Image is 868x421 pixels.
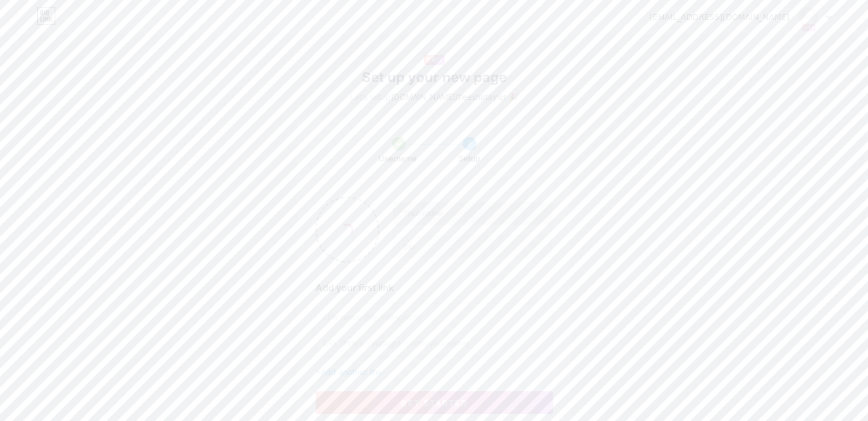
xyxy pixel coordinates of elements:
[323,330,546,356] input: URL (https://instagram.com/yourname)
[393,235,552,258] input: bio
[463,137,477,151] div: 2
[391,92,518,102] span: [DOMAIN_NAME]/tieeshataylor 🎉
[316,366,553,378] div: +
[393,202,552,225] input: Your name
[321,367,382,377] span: Add another link
[316,281,553,294] div: Add your first link
[401,398,468,408] span: get started
[316,391,553,414] button: get started
[323,304,546,330] input: Link name (My Instagram)
[649,11,789,23] div: [EMAIL_ADDRESS][DOMAIN_NAME]
[798,6,819,28] img: thelegalpodcast
[378,153,417,164] span: Username
[458,153,481,164] span: Setup
[426,55,442,65] span: PRO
